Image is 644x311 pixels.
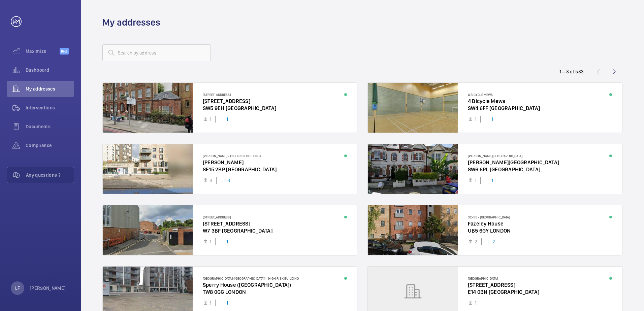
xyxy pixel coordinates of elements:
p: LF [15,285,20,291]
span: Beta [60,48,69,55]
span: My addresses [26,85,74,92]
div: 1 – 8 of 583 [559,68,584,75]
span: Dashboard [26,67,74,73]
span: Maximize [26,48,60,55]
h1: My addresses [102,16,160,29]
input: Search by address [102,44,211,61]
span: Interventions [26,104,74,111]
span: Documents [26,123,74,130]
p: [PERSON_NAME] [30,285,66,291]
span: Any questions ? [26,172,74,178]
span: Compliance [26,142,74,149]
